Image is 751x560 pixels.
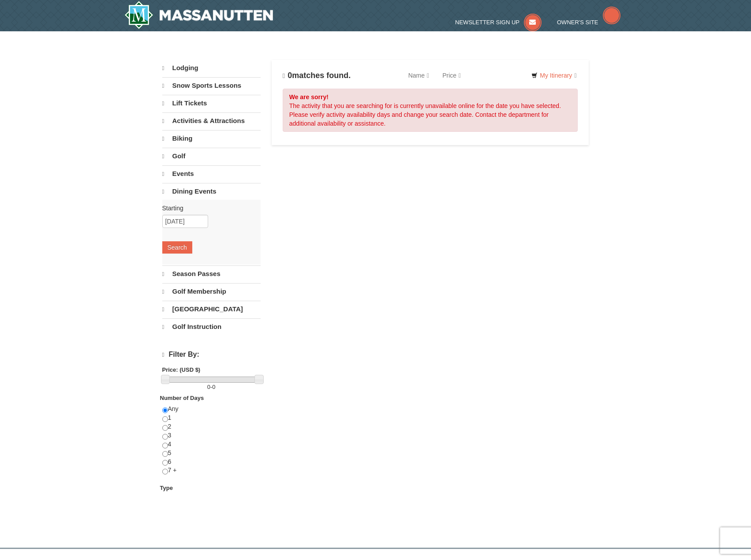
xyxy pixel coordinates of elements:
div: The activity that you are searching for is currently unavailable online for the date you have sel... [283,89,578,132]
span: 0 [288,71,292,80]
span: Newsletter Sign Up [455,19,519,26]
button: Search [162,241,192,254]
div: Any 1 2 3 4 5 6 7 + [162,405,261,484]
a: Biking [162,130,261,147]
a: Newsletter Sign Up [455,19,542,26]
span: 0 [207,384,210,390]
a: Dining Events [162,183,261,200]
span: 0 [212,384,215,390]
a: Lodging [162,60,261,76]
a: Season Passes [162,265,261,282]
a: Golf [162,148,261,164]
h4: Filter By: [162,351,261,359]
a: Massanutten Resort [124,1,273,29]
a: Golf Membership [162,283,261,300]
a: My Itinerary [526,69,582,82]
strong: Number of Days [160,395,204,401]
a: Events [162,165,261,182]
span: Owner's Site [557,19,598,26]
label: Starting [162,204,254,213]
strong: Type [160,485,173,491]
a: Snow Sports Lessons [162,77,261,94]
a: Name [402,67,436,84]
a: Golf Instruction [162,318,261,335]
h4: matches found. [283,71,351,80]
a: Owner's Site [557,19,620,26]
img: Massanutten Resort Logo [124,1,273,29]
strong: We are sorry! [289,93,329,101]
label: - [162,383,261,392]
a: [GEOGRAPHIC_DATA] [162,301,261,317]
a: Lift Tickets [162,95,261,112]
strong: Price: (USD $) [162,366,201,373]
a: Price [436,67,467,84]
a: Activities & Attractions [162,112,261,129]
